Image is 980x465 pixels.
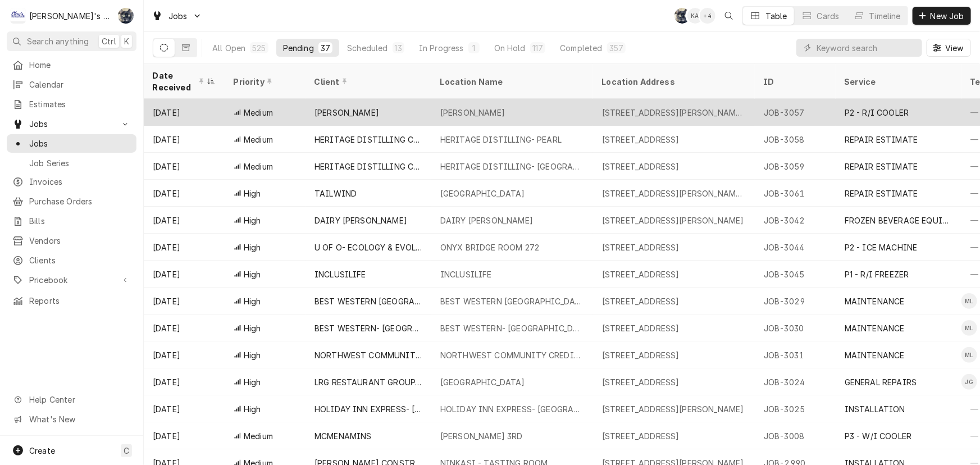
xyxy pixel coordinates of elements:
button: Search anythingCtrlK [7,31,136,51]
div: MCMENAMINS [314,430,372,442]
span: Help Center [29,394,130,405]
a: Bills [7,212,136,230]
div: [DATE] [144,261,225,288]
div: Priority [234,76,294,88]
span: View [943,42,966,54]
div: [STREET_ADDRESS] [602,134,680,145]
div: LRG RESTAURANT GROUP, LLC. [314,376,422,388]
div: Johnny Guerra's Avatar [961,374,977,390]
div: Timeline [869,10,901,22]
div: ML [961,347,977,363]
a: Jobs [7,134,136,153]
span: Clients [29,254,131,266]
div: JOB-3058 [755,126,836,153]
div: DAIRY [PERSON_NAME] [314,215,407,226]
div: Mikah Levitt-Freimuth's Avatar [961,320,977,336]
div: [PERSON_NAME] 3RD [440,430,523,442]
div: Location Address [602,76,744,88]
div: 117 [532,42,543,54]
div: [STREET_ADDRESS][PERSON_NAME] [602,215,744,226]
span: Invoices [29,176,131,188]
button: View [927,39,971,57]
a: Purchase Orders [7,192,136,211]
div: [STREET_ADDRESS] [602,241,680,253]
div: Mikah Levitt-Freimuth's Avatar [961,293,977,309]
div: [STREET_ADDRESS] [602,322,680,334]
div: KA [687,8,703,24]
a: Go to Pricebook [7,271,136,289]
div: [STREET_ADDRESS] [602,295,680,307]
div: JG [961,374,977,390]
div: P3 - W/I COOLER [845,430,911,442]
div: BEST WESTERN [GEOGRAPHIC_DATA][US_STATE] [314,295,422,307]
div: Korey Austin's Avatar [687,8,703,24]
div: HERITAGE DISTILLING COMPANY [314,161,422,172]
span: Search anything [27,35,89,47]
span: Medium [244,134,273,145]
div: MAINTENANCE [845,322,905,334]
span: High [244,241,261,253]
div: REPAIR ESTIMATE [845,134,918,145]
div: [DATE] [144,234,225,261]
div: Client [314,76,420,88]
span: Medium [244,161,273,172]
span: Job Series [29,157,131,169]
div: HERITAGE DISTILLING- PEARL [440,134,562,145]
span: Bills [29,215,131,227]
span: Medium [244,107,273,118]
div: MAINTENANCE [845,295,905,307]
span: Calendar [29,79,131,90]
div: + 4 [700,8,715,24]
div: TAILWIND [314,188,357,199]
div: 13 [395,42,402,54]
div: [STREET_ADDRESS] [602,349,680,361]
span: High [244,188,261,199]
div: [DATE] [144,314,225,341]
div: [DATE] [144,99,225,126]
a: Vendors [7,231,136,250]
a: Reports [7,291,136,310]
div: P2 - ICE MACHINE [845,241,918,253]
div: Mikah Levitt-Freimuth's Avatar [961,347,977,363]
div: INCLUSILIFE [314,268,366,280]
span: Estimates [29,98,131,110]
div: [DATE] [144,288,225,314]
div: HOLIDAY INN EXPRESS- [GEOGRAPHIC_DATA] [314,403,422,415]
div: ML [961,293,977,309]
a: Clients [7,251,136,270]
div: [GEOGRAPHIC_DATA] [440,376,525,388]
div: JOB-3024 [755,368,836,395]
div: JOB-3061 [755,180,836,207]
div: [DATE] [144,422,225,449]
div: [DATE] [144,395,225,422]
div: BEST WESTERN- [GEOGRAPHIC_DATA] [314,322,422,334]
div: Scheduled [347,42,388,54]
div: INSTALLATION [845,403,905,415]
div: [DATE] [144,126,225,153]
a: Go to Jobs [7,115,136,133]
div: In Progress [419,42,464,54]
span: Jobs [29,138,131,149]
div: [STREET_ADDRESS][PERSON_NAME][PERSON_NAME] [602,188,746,199]
span: High [244,322,261,334]
div: JOB-3057 [755,99,836,126]
div: [PERSON_NAME]'s Refrigeration [29,10,112,22]
span: Create [29,446,55,455]
span: Ctrl [102,35,116,47]
div: DAIRY [PERSON_NAME] [440,215,533,226]
div: Sarah Bendele's Avatar [674,8,690,24]
span: High [244,403,261,415]
div: JOB-3059 [755,153,836,180]
div: Date Received [153,70,204,93]
div: [STREET_ADDRESS][PERSON_NAME] [602,403,744,415]
a: Go to What's New [7,410,136,428]
span: Home [29,59,131,71]
div: NORTHWEST COMMUNITY CREDIT UNION [314,349,422,361]
div: HERITAGE DISTILLING COMPANY [314,134,422,145]
div: BEST WESTERN [GEOGRAPHIC_DATA][US_STATE] [440,295,584,307]
div: 37 [321,42,330,54]
a: Calendar [7,75,136,94]
div: JOB-3044 [755,234,836,261]
a: Go to Help Center [7,390,136,409]
div: [DATE] [144,341,225,368]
